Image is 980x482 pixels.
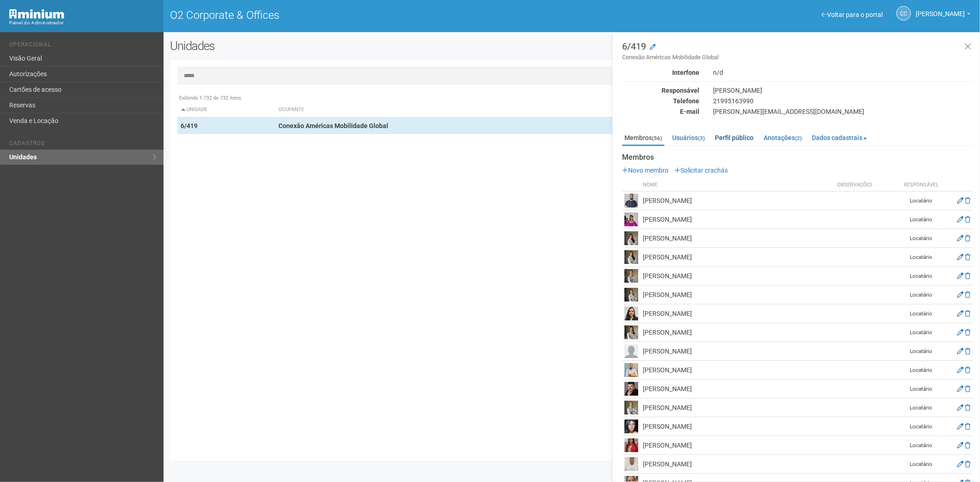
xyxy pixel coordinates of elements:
td: Locatário [898,342,944,361]
h1: O2 Corporate & Offices [170,9,565,21]
a: Excluir membro [965,385,970,392]
td: Locatário [898,286,944,304]
a: Editar membro [957,442,963,449]
div: Telefone [615,97,706,105]
img: user.png [624,438,638,452]
td: Locatário [898,191,944,210]
strong: 6/419 [181,122,198,129]
strong: Conexão Américas Mobilidade Global [278,122,388,129]
img: user.png [624,401,638,415]
img: user.png [624,325,638,339]
td: Locatário [898,229,944,248]
a: Membros(56) [622,131,664,146]
img: user.png [624,382,638,396]
td: [PERSON_NAME] [640,191,835,210]
a: Excluir membro [965,347,970,355]
span: Camila Catarina Lima [916,1,965,17]
img: user.png [624,344,638,358]
a: Editar membro [957,347,963,355]
div: Painel do Administrador [9,19,157,27]
td: [PERSON_NAME] [640,380,835,398]
div: Exibindo 1-732 de 732 itens [177,94,967,102]
td: [PERSON_NAME] [640,286,835,304]
a: Editar membro [957,423,963,430]
td: Locatário [898,398,944,417]
div: [PERSON_NAME][EMAIL_ADDRESS][DOMAIN_NAME] [706,107,980,116]
a: Editar membro [957,216,963,223]
td: Locatário [898,267,944,286]
a: Editar membro [957,197,963,204]
img: user.png [624,457,638,471]
img: user.png [624,231,638,245]
div: 21995163990 [706,97,980,105]
a: Excluir membro [965,253,970,261]
th: Observações [835,179,898,191]
td: [PERSON_NAME] [640,455,835,474]
td: [PERSON_NAME] [640,229,835,248]
a: Editar membro [957,253,963,261]
a: Excluir membro [965,197,970,204]
td: Locatário [898,323,944,342]
td: [PERSON_NAME] [640,436,835,455]
div: Interfone [615,68,706,77]
a: Modificar a unidade [650,43,656,52]
a: Voltar para o portal [821,11,883,18]
li: Cadastros [9,140,157,150]
a: Excluir membro [965,442,970,449]
a: Editar membro [957,291,963,298]
small: (56) [652,135,662,141]
td: Locatário [898,210,944,229]
li: Operacional [9,41,157,51]
a: Usuários(3) [670,131,707,145]
a: Excluir membro [965,235,970,242]
a: Excluir membro [965,460,970,468]
td: Locatário [898,417,944,436]
small: (2) [795,135,802,141]
div: [PERSON_NAME] [706,86,980,95]
small: Conexão Américas Mobilidade Global [622,53,973,62]
a: Editar membro [957,329,963,336]
img: Minium [9,9,64,19]
div: n/d [706,68,980,77]
a: Perfil público [713,131,756,145]
img: user.png [624,363,638,377]
a: Editar membro [957,310,963,317]
strong: Membros [622,153,973,162]
a: Excluir membro [965,423,970,430]
img: user.png [624,213,638,226]
td: [PERSON_NAME] [640,267,835,286]
a: Solicitar crachás [674,167,728,174]
a: Editar membro [957,235,963,242]
div: E-mail [615,107,706,116]
a: Editar membro [957,366,963,374]
td: Locatário [898,248,944,267]
td: Locatário [898,455,944,474]
td: [PERSON_NAME] [640,361,835,380]
a: Excluir membro [965,272,970,280]
td: [PERSON_NAME] [640,398,835,417]
a: Excluir membro [965,366,970,374]
img: user.png [624,307,638,320]
a: Excluir membro [965,216,970,223]
td: [PERSON_NAME] [640,210,835,229]
td: Locatário [898,361,944,380]
img: user.png [624,250,638,264]
a: Editar membro [957,385,963,392]
a: [PERSON_NAME] [916,11,971,19]
th: Nome [640,179,835,191]
td: [PERSON_NAME] [640,342,835,361]
td: [PERSON_NAME] [640,323,835,342]
a: Anotações(2) [761,131,804,145]
img: user.png [624,288,638,302]
td: [PERSON_NAME] [640,304,835,323]
img: user.png [624,194,638,207]
small: (3) [698,135,705,141]
th: Unidade: activate to sort column descending [177,102,275,118]
h2: Unidades [170,39,497,53]
a: Editar membro [957,404,963,411]
a: Novo membro [622,167,668,174]
a: CC [896,6,911,21]
a: Excluir membro [965,310,970,317]
td: Locatário [898,436,944,455]
a: Editar membro [957,460,963,468]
